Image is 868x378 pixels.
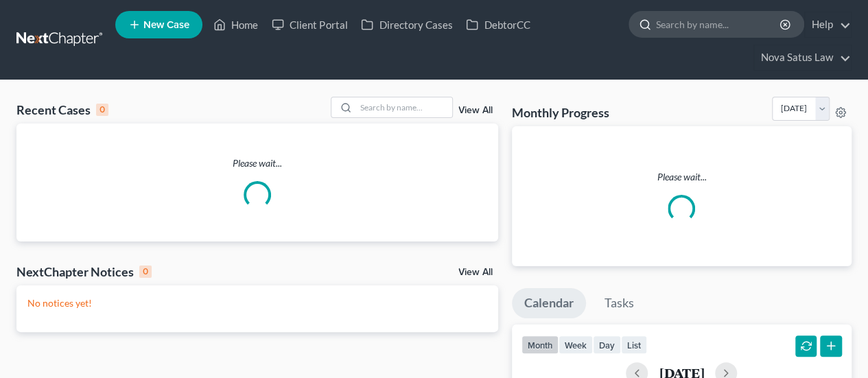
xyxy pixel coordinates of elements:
[27,296,487,310] p: No notices yet!
[356,97,452,117] input: Search by name...
[207,12,265,37] a: Home
[523,170,841,184] p: Please wait...
[512,104,609,121] h3: Monthly Progress
[143,20,189,30] span: New Case
[521,335,559,354] button: month
[16,156,498,170] p: Please wait...
[592,288,646,318] a: Tasks
[593,335,621,354] button: day
[656,12,782,37] input: Search by name...
[458,106,493,115] a: View All
[96,104,108,116] div: 0
[805,12,851,37] a: Help
[559,335,593,354] button: week
[754,45,851,70] a: Nova Satus Law
[16,102,108,118] div: Recent Cases
[265,12,354,37] a: Client Portal
[354,12,459,37] a: Directory Cases
[459,12,537,37] a: DebtorCC
[621,335,647,354] button: list
[16,263,152,280] div: NextChapter Notices
[458,268,493,277] a: View All
[512,288,586,318] a: Calendar
[139,265,152,278] div: 0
